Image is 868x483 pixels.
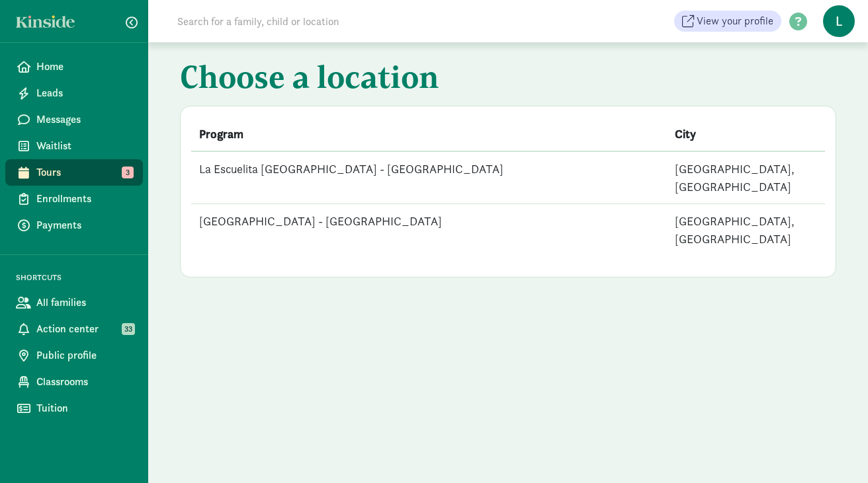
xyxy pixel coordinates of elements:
[802,420,868,483] iframe: Chat Widget
[36,374,132,390] span: Classrooms
[191,204,667,256] td: [GEOGRAPHIC_DATA] - [GEOGRAPHIC_DATA]
[674,11,781,32] a: View your profile
[5,54,143,80] a: Home
[5,316,143,342] a: Action center 33
[36,321,132,337] span: Action center
[5,159,143,186] a: Tours 3
[5,186,143,212] a: Enrollments
[180,58,836,100] h1: Choose a location
[191,117,667,151] th: Program
[122,323,135,335] span: 33
[36,295,132,311] span: All families
[36,348,132,363] span: Public profile
[5,133,143,159] a: Waitlist
[36,165,132,180] span: Tours
[36,217,132,233] span: Payments
[5,395,143,422] a: Tuition
[36,400,132,416] span: Tuition
[667,151,826,204] td: [GEOGRAPHIC_DATA], [GEOGRAPHIC_DATA]
[122,167,134,178] span: 3
[5,369,143,395] a: Classrooms
[5,289,143,316] a: All families
[823,5,855,37] span: L
[36,59,132,75] span: Home
[5,342,143,369] a: Public profile
[36,191,132,207] span: Enrollments
[5,80,143,106] a: Leads
[5,212,143,239] a: Payments
[169,8,541,34] input: Search for a family, child or location
[191,151,667,204] td: La Escuelita [GEOGRAPHIC_DATA] - [GEOGRAPHIC_DATA]
[667,204,826,256] td: [GEOGRAPHIC_DATA], [GEOGRAPHIC_DATA]
[697,13,773,29] span: View your profile
[36,85,132,101] span: Leads
[667,117,826,151] th: City
[5,106,143,133] a: Messages
[36,112,132,128] span: Messages
[36,138,132,154] span: Waitlist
